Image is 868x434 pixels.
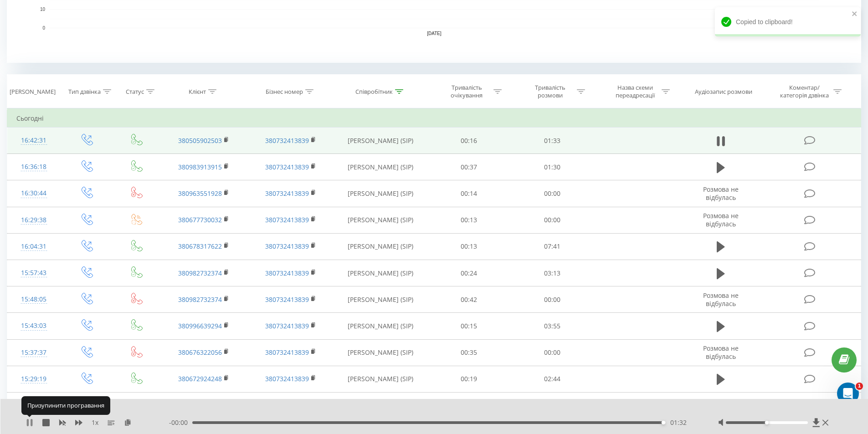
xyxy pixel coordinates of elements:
div: Copied to clipboard! [715,7,861,36]
div: 16:04:31 [16,238,51,255]
td: 01:30 [511,154,594,180]
td: [PERSON_NAME] (SIP) [334,233,427,260]
div: Тип дзвінка [68,88,101,96]
a: 380732413839 [265,215,309,224]
td: Сьогодні [7,109,861,128]
td: 00:19 [427,366,511,392]
a: 380732413839 [265,374,309,383]
td: 03:13 [511,260,594,286]
div: Тривалість розмови [526,84,575,99]
td: 00:14 [427,180,511,207]
span: - 00:00 [169,418,192,427]
td: 02:44 [511,366,594,392]
div: Назва схеми переадресації [611,84,659,99]
button: close [852,10,858,19]
a: 380676322056 [178,348,222,357]
td: 00:13 [427,233,511,260]
div: Accessibility label [661,421,665,424]
td: [PERSON_NAME] (SIP) [334,154,427,180]
a: 380732413839 [265,242,309,250]
td: [PERSON_NAME] (SIP) [334,313,427,339]
td: [PERSON_NAME] (SIP) [334,128,427,154]
div: Бізнес номер [266,88,303,96]
td: [PERSON_NAME] (SIP) [334,286,427,313]
div: 15:37:37 [16,344,51,362]
text: [DATE] [427,31,442,36]
div: Статус [126,88,144,96]
text: 10 [40,7,46,12]
span: 1 x [92,418,98,427]
a: 380996639294 [178,322,222,330]
span: Розмова не відбулась [703,291,739,308]
td: 00:00 [511,207,594,233]
a: 380732413839 [265,295,309,304]
div: 16:36:18 [16,158,51,176]
a: 380677730032 [178,215,222,224]
a: 380982732374 [178,295,222,304]
div: 15:57:43 [16,264,51,282]
td: 00:37 [427,154,511,180]
td: 07:41 [511,233,594,260]
td: 00:24 [427,260,511,286]
td: 00:00 [511,339,594,366]
a: 380983913915 [178,163,222,171]
td: 00:15 [427,313,511,339]
td: 02:01 [511,392,594,419]
a: 380672924248 [178,374,222,383]
div: Accessibility label [765,421,769,424]
a: 380678317622 [178,242,222,250]
td: 00:35 [427,339,511,366]
td: 00:00 [511,286,594,313]
td: 00:00 [511,180,594,207]
div: 15:43:03 [16,317,51,335]
td: 01:33 [511,128,594,154]
a: 380732413839 [265,322,309,330]
a: 380963551928 [178,189,222,198]
a: 380505902503 [178,136,222,145]
a: 380732413839 [265,269,309,277]
div: 15:48:05 [16,291,51,308]
div: 16:42:31 [16,132,51,149]
td: [PERSON_NAME] (SIP) [334,207,427,233]
div: 16:30:44 [16,184,51,202]
td: 00:11 [427,392,511,419]
span: Розмова не відбулась [703,211,739,228]
td: [PERSON_NAME] (SIP) [334,180,427,207]
td: [PERSON_NAME] (SIP) [334,339,427,366]
td: 03:55 [511,313,594,339]
div: 16:29:38 [16,211,51,229]
a: 380732413839 [265,189,309,198]
div: Призупинити програвання [21,396,110,414]
div: Клієнт [189,88,206,96]
div: Співробітник [355,88,393,96]
td: [PERSON_NAME] (SIP) [334,392,427,419]
span: 01:32 [670,418,687,427]
span: 1 [856,383,863,390]
span: Розмова не відбулась [703,344,739,361]
iframe: Intercom live chat [837,383,859,404]
a: 380732413839 [265,348,309,357]
div: 15:29:19 [16,370,51,388]
td: 00:42 [427,286,511,313]
a: 380732413839 [265,163,309,171]
td: 00:16 [427,128,511,154]
div: Тривалість очікування [442,84,491,99]
div: 15:24:34 [16,397,51,414]
div: Аудіозапис розмови [695,88,752,96]
td: [PERSON_NAME] (SIP) [334,366,427,392]
div: [PERSON_NAME] [10,88,56,96]
div: Коментар/категорія дзвінка [778,84,831,99]
td: [PERSON_NAME] (SIP) [334,260,427,286]
text: 0 [42,26,45,31]
td: 00:13 [427,207,511,233]
span: Розмова не відбулась [703,185,739,202]
a: 380732413839 [265,136,309,145]
a: 380982732374 [178,269,222,277]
